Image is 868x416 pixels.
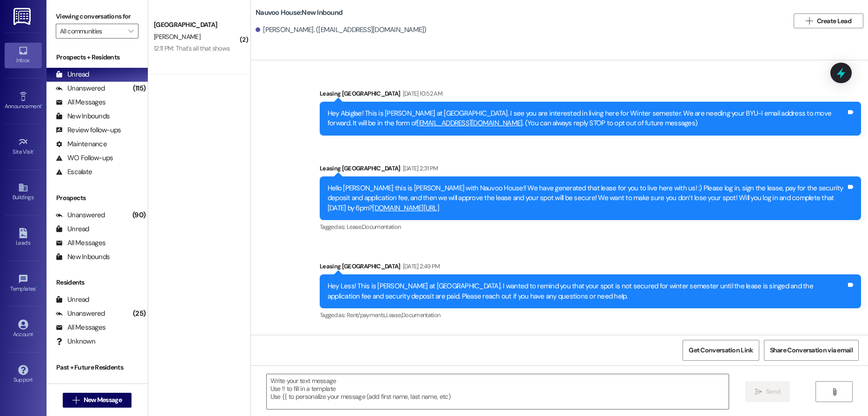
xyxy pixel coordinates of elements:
div: Escalate [56,167,92,177]
div: Review follow-ups [56,125,121,135]
div: WO Follow-ups [56,153,113,163]
i:  [755,388,762,396]
span: New Message [84,395,122,405]
label: Viewing conversations for [56,9,138,24]
a: [DOMAIN_NAME][URL] [372,203,439,213]
div: Tagged as: [320,308,861,322]
div: [DATE] 10:52 AM [401,89,442,98]
div: Maintenance [56,139,107,149]
div: Prospects [46,193,148,203]
a: Account [5,317,42,342]
span: Documentation [401,311,441,319]
a: Templates • [5,271,42,296]
div: New Inbounds [56,252,110,262]
div: (115) [131,81,148,96]
a: Support [5,362,42,387]
a: [EMAIL_ADDRESS][DOMAIN_NAME] [417,118,522,128]
div: Unread [56,224,89,234]
div: Leasing [GEOGRAPHIC_DATA] [320,261,861,274]
div: [DATE] 2:49 PM [401,261,440,271]
input: All communities [60,24,124,39]
div: Unread [56,70,89,79]
a: Buildings [5,180,42,205]
span: [PERSON_NAME] [154,32,200,41]
span: Documentation [362,223,401,231]
img: ResiDesk Logo [13,8,33,25]
span: Lease , [386,311,401,319]
div: Unread [56,295,89,305]
div: Residents [46,278,148,287]
div: Unknown [56,337,95,346]
b: Nauvoo House: New Inbound [256,8,342,18]
span: Get Conversation Link [689,345,753,355]
button: New Message [63,393,132,408]
div: Hello [PERSON_NAME] this is [PERSON_NAME] with Nauvoo House!! We have generated that lease for yo... [328,183,846,213]
span: Lease , [347,223,362,231]
div: Leasing [GEOGRAPHIC_DATA] [320,163,861,176]
span: • [33,147,35,154]
div: All Messages [56,323,105,332]
i:  [72,396,79,404]
div: Prospects + Residents [46,52,148,62]
button: Share Conversation via email [764,340,859,361]
span: Send [766,387,780,396]
i:  [831,388,838,396]
span: Rent/payments , [347,311,386,319]
button: Create Lead [794,13,863,28]
div: Past + Future Residents [46,363,148,372]
div: [PERSON_NAME]. ([EMAIL_ADDRESS][DOMAIN_NAME]) [256,25,427,35]
div: Unanswered [56,84,105,93]
div: New Inbounds [56,111,110,121]
div: Tagged as: [320,220,861,234]
div: Unanswered [56,309,105,318]
span: • [41,102,43,108]
div: Past Residents [56,379,112,389]
div: Hey Less! This is [PERSON_NAME] at [GEOGRAPHIC_DATA]. I wanted to remind you that your spot is no... [328,281,846,301]
div: [DATE] 2:31 PM [401,163,438,173]
div: All Messages [56,97,105,107]
button: Send [745,381,790,402]
a: Leads [5,225,42,250]
div: (25) [131,306,148,321]
div: 12:11 PM: That's all that shows [154,44,230,52]
button: Get Conversation Link [683,340,759,361]
div: Hey Abiglae! This is [PERSON_NAME] at [GEOGRAPHIC_DATA]. I see you are interested in living here ... [328,109,846,129]
span: • [36,284,37,291]
i:  [806,17,813,25]
i:  [128,27,133,35]
div: (90) [130,208,148,222]
a: Site Visit • [5,134,42,159]
div: Leasing [GEOGRAPHIC_DATA] [320,89,861,102]
a: Inbox [5,43,42,68]
div: Unanswered [56,210,105,220]
div: [GEOGRAPHIC_DATA] [154,20,240,30]
div: All Messages [56,238,105,248]
span: Share Conversation via email [770,345,853,355]
span: Create Lead [817,16,851,26]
